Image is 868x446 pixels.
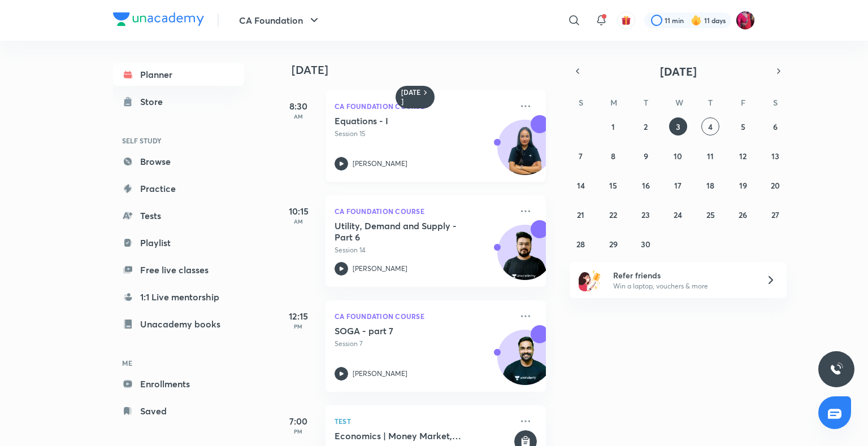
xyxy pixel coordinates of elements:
p: AM [276,218,321,225]
abbr: September 16, 2025 [642,180,650,191]
abbr: September 6, 2025 [773,121,778,132]
abbr: September 21, 2025 [577,209,584,220]
img: streak [691,15,702,26]
abbr: September 12, 2025 [739,151,747,161]
a: Free live classes [113,259,244,281]
p: Test [335,414,512,428]
abbr: Saturday [773,97,778,108]
button: September 2, 2025 [637,117,655,135]
abbr: September 28, 2025 [576,239,585,250]
a: Unacademy books [113,313,244,335]
p: CA Foundation Course [335,99,512,113]
h5: 12:15 [276,309,321,323]
img: ttu [830,362,843,376]
button: September 26, 2025 [734,205,752,224]
button: September 14, 2025 [572,176,590,194]
button: September 12, 2025 [734,147,752,165]
p: [PERSON_NAME] [353,264,407,274]
button: September 20, 2025 [766,176,784,194]
button: September 8, 2025 [604,147,622,165]
button: September 22, 2025 [604,205,622,224]
button: September 9, 2025 [637,147,655,165]
abbr: September 10, 2025 [674,151,682,161]
h5: Equations - I [335,115,475,126]
h5: 10:15 [276,204,321,218]
abbr: Wednesday [675,97,683,108]
button: September 16, 2025 [637,176,655,194]
button: September 6, 2025 [766,117,784,135]
button: September 27, 2025 [766,205,784,224]
a: 1:1 Live mentorship [113,286,244,308]
h6: ME [113,353,244,373]
abbr: September 22, 2025 [609,209,617,220]
a: Browse [113,150,244,173]
abbr: Tuesday [644,97,648,108]
button: September 19, 2025 [734,176,752,194]
button: September 7, 2025 [572,147,590,165]
h5: 8:30 [276,99,321,113]
a: Tests [113,204,244,227]
a: Company Logo [113,12,204,29]
button: September 29, 2025 [604,235,622,253]
h6: [DATE] [401,88,421,106]
abbr: September 4, 2025 [708,121,713,132]
abbr: September 27, 2025 [771,209,779,220]
img: Avatar [498,336,552,390]
abbr: Sunday [579,97,583,108]
h5: Economics | Money Market, International Trade, Demand [335,430,512,441]
abbr: September 3, 2025 [676,121,680,132]
p: Session 15 [335,129,512,139]
h5: Utility, Demand and Supply - Part 6 [335,220,475,243]
abbr: September 5, 2025 [741,121,745,132]
a: Planner [113,63,244,86]
p: Win a laptop, vouchers & more [613,281,752,291]
button: September 1, 2025 [604,117,622,135]
abbr: September 2, 2025 [644,121,648,132]
p: [PERSON_NAME] [353,369,407,379]
abbr: September 9, 2025 [644,151,648,161]
button: September 24, 2025 [669,205,687,224]
h6: SELF STUDY [113,131,244,150]
button: September 21, 2025 [572,205,590,224]
p: CA Foundation Course [335,309,512,323]
button: September 28, 2025 [572,235,590,253]
p: [PERSON_NAME] [353,159,407,169]
p: PM [276,323,321,330]
abbr: September 17, 2025 [674,180,682,191]
p: AM [276,113,321,120]
button: avatar [617,11,635,29]
h6: Refer friends [613,269,752,281]
abbr: Monday [610,97,617,108]
abbr: September 1, 2025 [611,121,615,132]
button: September 11, 2025 [701,147,719,165]
img: Anushka Gupta [736,11,755,30]
img: Avatar [498,231,552,285]
abbr: September 26, 2025 [739,209,747,220]
button: September 15, 2025 [604,176,622,194]
button: September 10, 2025 [669,147,687,165]
p: PM [276,428,321,435]
abbr: September 13, 2025 [771,151,779,161]
p: CA Foundation Course [335,204,512,218]
abbr: September 7, 2025 [579,151,583,161]
h5: SOGA - part 7 [335,325,475,336]
button: September 3, 2025 [669,117,687,135]
h5: 7:00 [276,414,321,428]
img: avatar [621,15,631,25]
span: [DATE] [660,64,697,79]
abbr: September 25, 2025 [706,209,715,220]
a: Saved [113,400,244,422]
button: September 13, 2025 [766,147,784,165]
abbr: September 8, 2025 [611,151,615,161]
abbr: September 30, 2025 [641,239,650,250]
abbr: September 14, 2025 [577,180,585,191]
button: CA Foundation [232,9,328,32]
abbr: September 18, 2025 [706,180,714,191]
abbr: September 23, 2025 [641,209,650,220]
div: Store [140,95,170,108]
button: September 17, 2025 [669,176,687,194]
a: Store [113,90,244,113]
a: Enrollments [113,373,244,395]
abbr: September 29, 2025 [609,239,618,250]
a: Practice [113,177,244,200]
